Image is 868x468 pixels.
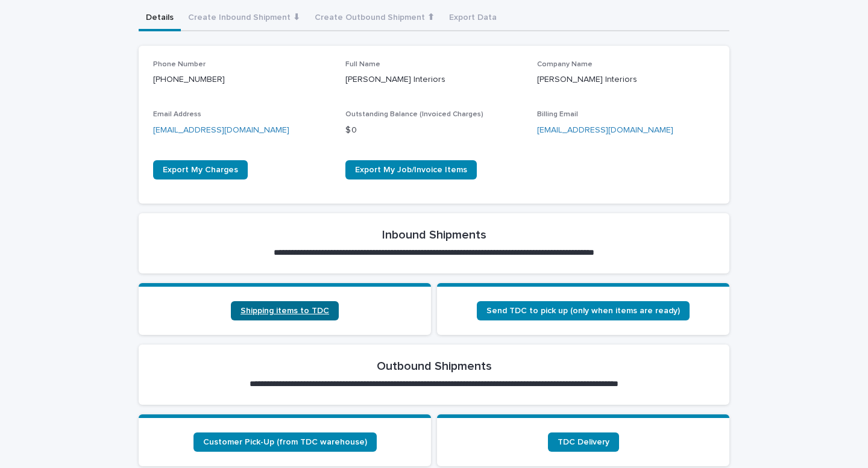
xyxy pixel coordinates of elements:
[345,124,523,137] p: $ 0
[193,432,377,452] a: Customer Pick-Up (from TDC warehouse)
[355,166,467,174] span: Export My Job/Invoice Items
[231,301,339,320] a: Shipping items to TDC
[153,160,248,179] a: Export My Charges
[537,73,715,86] p: [PERSON_NAME] Interiors
[139,6,181,31] button: Details
[153,75,225,84] a: [PHONE_NUMBER]
[537,111,578,118] span: Billing Email
[345,61,380,68] span: Full Name
[203,438,367,446] span: Customer Pick-Up (from TDC warehouse)
[548,432,619,452] a: TDC Delivery
[537,126,673,134] a: [EMAIL_ADDRESS][DOMAIN_NAME]
[153,126,289,134] a: [EMAIL_ADDRESS][DOMAIN_NAME]
[477,301,690,320] a: Send TDC to pick up (only when items are ready)
[486,307,680,315] span: Send TDC to pick up (only when items are ready)
[153,61,206,68] span: Phone Number
[442,6,504,31] button: Export Data
[377,359,492,373] h2: Outbound Shipments
[153,111,201,118] span: Email Address
[537,61,593,68] span: Company Name
[345,73,523,86] p: [PERSON_NAME] Interiors
[307,6,442,31] button: Create Outbound Shipment ⬆
[345,160,477,179] a: Export My Job/Invoice Items
[345,111,483,118] span: Outstanding Balance (Invoiced Charges)
[181,6,307,31] button: Create Inbound Shipment ⬇
[163,166,238,174] span: Export My Charges
[558,438,609,446] span: TDC Delivery
[241,307,329,315] span: Shipping items to TDC
[382,228,486,242] h2: Inbound Shipments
